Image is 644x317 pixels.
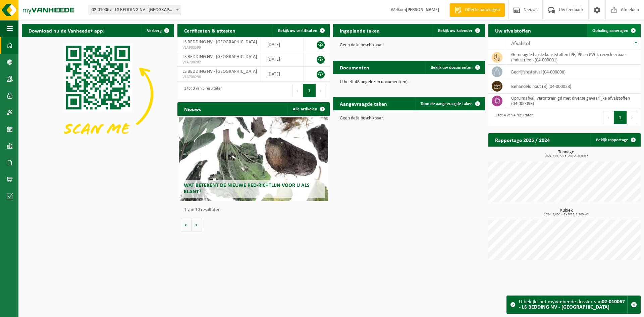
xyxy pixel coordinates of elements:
button: Previous [292,84,303,97]
strong: [PERSON_NAME] [406,7,439,12]
a: Toon de aangevraagde taken [415,97,484,110]
span: Toon de aangevraagde taken [421,102,473,106]
span: Bekijk uw documenten [431,65,473,70]
td: behandeld hout (B) (04-000028) [506,79,641,94]
span: VLA708282 [182,60,257,65]
h2: Aangevraagde taken [333,97,394,110]
p: 1 van 10 resultaten [184,208,326,212]
button: Volgende [192,218,202,231]
span: 02-010067 - LS BEDDING NV - HARELBEKE [89,5,181,15]
span: Ophaling aanvragen [592,29,628,33]
a: Wat betekent de nieuwe RED-richtlijn voor u als klant? [179,117,328,201]
button: Previous [603,111,614,124]
span: Bekijk uw kalender [438,29,473,33]
h2: Documenten [333,61,376,74]
span: Bekijk uw certificaten [278,29,317,33]
button: Verberg [142,24,173,37]
td: [DATE] [262,67,304,82]
h2: Download nu de Vanheede+ app! [22,24,111,37]
button: 1 [303,84,316,97]
td: gemengde harde kunststoffen (PE, PP en PVC), recycleerbaar (industrieel) (04-000001) [506,50,641,65]
h2: Uw afvalstoffen [488,24,538,37]
div: U bekijkt het myVanheede dossier van [519,296,627,313]
span: LS BEDDING NV - [GEOGRAPHIC_DATA] [182,54,257,59]
span: LS BEDDING NV - [GEOGRAPHIC_DATA] [182,40,257,45]
a: Bekijk uw certificaten [273,24,329,37]
p: Geen data beschikbaar. [340,43,479,48]
button: Vorige [181,218,192,231]
td: [DATE] [262,37,304,52]
span: 2024: 101,770 t - 2025: 60,090 t [492,155,641,158]
a: Ophaling aanvragen [587,24,640,37]
a: Bekijk uw documenten [425,61,484,74]
span: Wat betekent de nieuwe RED-richtlijn voor u als klant? [184,183,310,195]
td: bedrijfsrestafval (04-000008) [506,65,641,79]
td: [DATE] [262,52,304,67]
span: Afvalstof [511,41,530,46]
button: Next [316,84,326,97]
h2: Ingeplande taken [333,24,386,37]
p: U heeft 48 ongelezen document(en). [340,80,479,85]
a: Bekijk rapportage [591,133,640,147]
strong: 02-010067 - LS BEDDING NV - [GEOGRAPHIC_DATA] [519,299,625,310]
a: Offerte aanvragen [449,3,505,17]
p: Geen data beschikbaar. [340,116,479,121]
span: VLA708296 [182,74,257,80]
div: 1 tot 3 van 3 resultaten [181,83,222,98]
h2: Certificaten & attesten [177,24,242,37]
h2: Nieuws [177,102,208,115]
span: LS BEDDING NV - [GEOGRAPHIC_DATA] [182,69,257,74]
span: 2024: 2,800 m3 - 2025: 2,800 m3 [492,213,641,216]
button: Next [627,111,637,124]
span: Verberg [147,29,162,33]
h3: Kubiek [492,208,641,216]
a: Bekijk uw kalender [433,24,484,37]
a: Alle artikelen [287,102,329,116]
h3: Tonnage [492,150,641,158]
span: VLA900599 [182,45,257,50]
span: Offerte aanvragen [463,7,501,13]
img: Download de VHEPlus App [22,37,174,151]
h2: Rapportage 2025 / 2024 [488,133,556,146]
td: opruimafval, verontreinigd met diverse gevaarlijke afvalstoffen (04-000093) [506,94,641,108]
span: 02-010067 - LS BEDDING NV - HARELBEKE [89,5,181,15]
div: 1 tot 4 van 4 resultaten [492,110,533,125]
button: 1 [614,111,627,124]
